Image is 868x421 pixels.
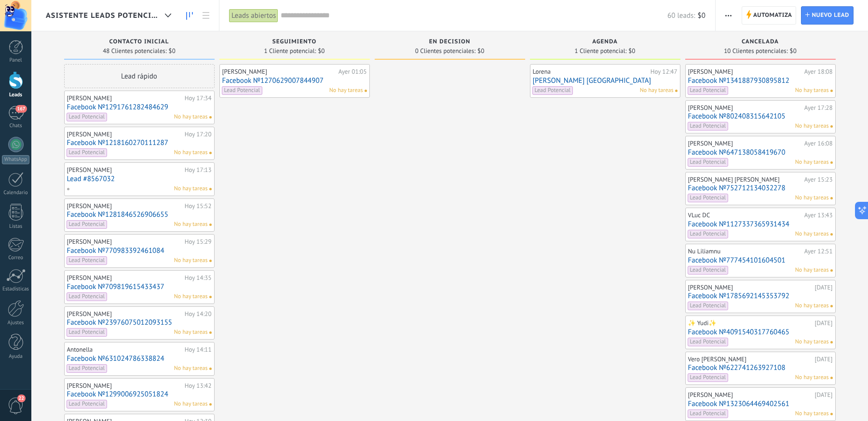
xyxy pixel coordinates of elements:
span: Lead Potencial [688,266,729,275]
div: [PERSON_NAME] [688,68,802,76]
span: 60 leads: [667,11,695,20]
span: 48 Clientes potenciales: [103,48,166,54]
div: [PERSON_NAME] [67,131,182,138]
span: No hay tareas [795,86,829,95]
a: [PERSON_NAME] [GEOGRAPHIC_DATA] [533,77,678,85]
div: Antonella [67,346,182,354]
span: Seguimiento [272,39,316,45]
span: 0 Clientes potenciales: [415,48,475,54]
div: [PERSON_NAME] [67,166,182,174]
span: Lead Potencial [688,194,729,202]
span: No hay nada asignado [830,125,833,128]
div: Listas [2,224,30,230]
div: Cancelada [690,39,831,47]
div: Hoy 17:34 [185,94,212,102]
span: No hay nada asignado [830,269,833,272]
a: Leads [181,6,198,25]
span: No hay nada asignado [830,197,833,199]
div: [DATE] [815,284,833,291]
span: No hay tareas [795,409,829,418]
span: No hay tareas [795,194,829,202]
div: Hoy 14:11 [185,346,212,354]
span: $0 [318,48,325,54]
a: Facebook №1299006925051824 [67,390,212,398]
div: Ayuda [2,354,30,360]
span: 167 [15,105,27,113]
span: No hay nada asignado [830,377,833,379]
span: No hay tareas [174,364,208,373]
div: Hoy 17:13 [185,166,212,174]
a: Facebook №752712134032278 [688,184,833,192]
div: Hoy 12:47 [651,68,678,76]
div: [DATE] [815,319,833,327]
span: No hay nada asignado [209,368,212,370]
span: Lead Potencial [688,86,729,95]
div: [DATE] [815,355,833,363]
div: Ayer 16:08 [804,140,833,147]
a: Facebook №4091540317760465 [688,328,833,336]
span: Cancelada [742,39,779,45]
span: Lead Potencial [67,292,108,301]
div: Ayer 15:23 [804,176,833,184]
div: Ajustes [2,320,30,326]
div: [DATE] [815,391,833,399]
span: Asistente Leads Potenciales [46,11,161,20]
a: Facebook №1218160270111287 [67,139,212,147]
div: [PERSON_NAME] [67,94,182,102]
a: Facebook №1341887930895812 [688,77,833,85]
span: Lead Potencial [67,328,108,337]
span: Lead Potencial [67,256,108,265]
span: No hay nada asignado [209,152,212,154]
div: Chats [2,123,30,129]
span: 22 [17,395,26,402]
div: Panel [2,57,30,64]
span: No hay nada asignado [675,90,678,92]
span: $0 [477,48,484,54]
a: Facebook №1270629007844907 [222,77,367,85]
div: Vero [PERSON_NAME] [688,355,813,363]
span: Lead Potencial [67,364,108,373]
span: No hay tareas [795,122,829,131]
div: Ayer 01:05 [339,68,367,76]
span: Lead Potencial [688,338,729,346]
span: No hay tareas [174,256,208,265]
div: Hoy 13:42 [185,382,212,390]
span: Lead Potencial [688,373,729,382]
span: No hay nada asignado [830,161,833,164]
span: Lead Potencial [222,86,263,95]
span: No hay nada asignado [209,331,212,334]
a: Automatiza [742,6,797,25]
span: No hay nada asignado [830,341,833,343]
a: Facebook №1127337365931434 [688,220,833,228]
div: Hoy 14:20 [185,310,212,318]
div: Ayer 18:08 [804,68,833,76]
span: Contacto inicial [109,39,169,45]
a: Facebook №1323064469402561 [688,400,833,408]
span: No hay tareas [174,148,208,157]
button: Más [721,6,735,25]
span: Lead Potencial [688,158,729,167]
div: Contacto inicial [69,39,210,47]
div: Hoy 17:20 [185,131,212,138]
a: Facebook №23976075012093155 [67,318,212,327]
span: Lead Potencial [688,230,729,238]
span: $0 [698,11,705,20]
span: No hay nada asignado [209,116,212,118]
div: Agenda [535,39,676,47]
span: No hay tareas [795,266,829,275]
span: $0 [169,48,176,54]
span: $0 [790,48,797,54]
a: Facebook №802408315642105 [688,112,833,120]
div: [PERSON_NAME] [222,68,336,76]
a: Facebook №631024786338824 [67,355,212,363]
span: En decision [429,39,471,45]
span: 1 Cliente potencial: [264,48,316,54]
span: No hay tareas [174,328,208,337]
span: Lead Potencial [67,400,108,408]
span: No hay nada asignado [209,188,212,190]
span: No hay tareas [174,292,208,301]
div: Leads [2,92,30,98]
span: Lead Potencial [688,302,729,310]
div: [PERSON_NAME] [688,140,802,147]
div: [PERSON_NAME] [688,391,813,399]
